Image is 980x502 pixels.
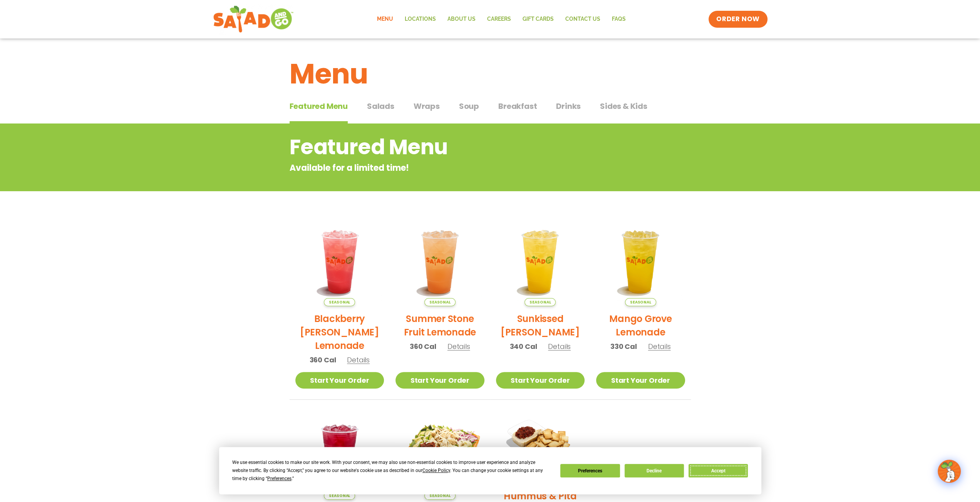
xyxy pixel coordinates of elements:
[395,312,484,339] h2: Summer Stone Fruit Lemonade
[625,464,684,477] button: Decline
[395,372,484,389] a: Start Your Order
[459,100,479,112] span: Soup
[481,10,517,28] a: Careers
[290,100,348,112] span: Featured Menu
[424,492,456,500] span: Seasonal
[709,11,767,28] a: ORDER NOW
[716,15,759,24] span: ORDER NOW
[625,298,656,306] span: Seasonal
[496,312,585,339] h2: Sunkissed [PERSON_NAME]
[548,342,571,351] span: Details
[510,341,537,352] span: 340 Cal
[496,217,585,306] img: Product photo for Sunkissed Yuzu Lemonade
[295,217,384,306] img: Product photo for Blackberry Bramble Lemonade
[290,53,691,95] h1: Menu
[399,10,442,28] a: Locations
[556,100,581,112] span: Drinks
[367,100,394,112] span: Salads
[596,217,685,306] img: Product photo for Mango Grove Lemonade
[648,342,671,351] span: Details
[517,10,560,28] a: GIFT CARDS
[295,372,384,389] a: Start Your Order
[310,355,336,365] span: 360 Cal
[232,459,551,483] div: We use essential cookies to make our site work. With your consent, we may also use non-essential ...
[347,355,370,365] span: Details
[267,476,291,481] span: Preferences
[610,341,637,352] span: 330 Cal
[424,298,456,306] span: Seasonal
[596,372,685,389] a: Start Your Order
[213,4,294,35] img: new-SAG-logo-768×292
[414,100,440,112] span: Wraps
[422,468,450,473] span: Cookie Policy
[410,341,436,352] span: 360 Cal
[560,10,606,28] a: Contact Us
[524,298,556,306] span: Seasonal
[606,10,632,28] a: FAQs
[447,342,470,351] span: Details
[560,464,620,477] button: Preferences
[689,464,748,477] button: Accept
[295,312,384,352] h2: Blackberry [PERSON_NAME] Lemonade
[596,312,685,339] h2: Mango Grove Lemonade
[395,217,484,306] img: Product photo for Summer Stone Fruit Lemonade
[938,460,960,482] img: wpChatIcon
[395,411,484,500] img: Product photo for Tuscan Summer Salad
[371,10,632,28] nav: Menu
[442,10,481,28] a: About Us
[290,132,629,163] h2: Featured Menu
[295,411,384,500] img: Product photo for Black Cherry Orchard Lemonade
[324,298,355,306] span: Seasonal
[496,411,585,470] img: Product photo for Sundried Tomato Hummus & Pita Chips
[219,447,761,494] div: Cookie Consent Prompt
[371,10,399,28] a: Menu
[498,100,537,112] span: Breakfast
[600,100,647,112] span: Sides & Kids
[290,98,691,124] div: Tabbed content
[324,492,355,500] span: Seasonal
[290,162,629,174] p: Available for a limited time!
[496,372,585,389] a: Start Your Order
